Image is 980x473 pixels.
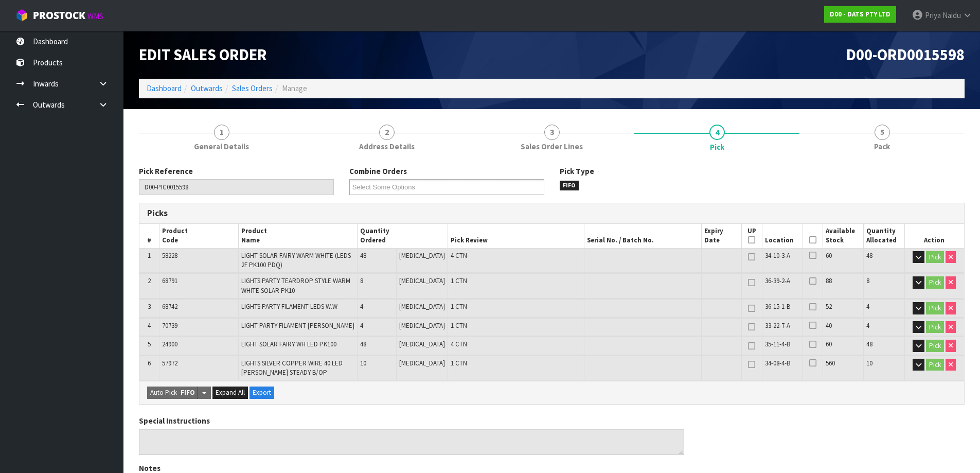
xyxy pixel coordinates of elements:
[162,340,177,348] span: 24900
[232,83,273,93] a: Sales Orders
[942,10,961,20] span: Naidu
[360,359,366,367] span: 10
[826,321,832,330] span: 40
[194,141,249,152] span: General Details
[360,340,366,348] span: 48
[925,10,941,20] span: Priya
[451,359,467,367] span: 1 CTN
[399,302,445,311] span: [MEDICAL_DATA]
[826,302,832,311] span: 52
[826,340,832,348] span: 60
[544,125,560,140] span: 3
[451,251,467,260] span: 4 CTN
[147,83,182,93] a: Dashboard
[241,276,350,294] span: LIGHTS PARTY TEARDROP STYLE WARM WHITE SOLAR PK10
[162,276,177,285] span: 68791
[360,321,363,330] span: 4
[148,302,151,311] span: 3
[360,302,363,311] span: 4
[191,83,223,93] a: Outwards
[584,224,702,248] th: Serial No. / Batch No.
[451,340,467,348] span: 4 CTN
[866,302,869,311] span: 4
[765,321,790,330] span: 33-22-7-A
[451,321,467,330] span: 1 CTN
[866,359,872,367] span: 10
[87,11,103,21] small: WMS
[238,224,357,248] th: Product Name
[741,224,762,248] th: UP
[846,45,965,64] span: D00-ORD0015598
[926,321,944,334] button: Pick
[139,415,210,426] label: Special Instructions
[926,359,944,371] button: Pick
[282,83,307,93] span: Manage
[830,10,890,19] strong: D00 - DATS PTY LTD
[560,166,594,177] label: Pick Type
[826,276,832,285] span: 88
[162,302,177,311] span: 68742
[147,208,544,218] h3: Picks
[241,359,343,377] span: LIGHTS SILVER COPPER WIRE 40 LED [PERSON_NAME] STEADY B/OP
[241,302,337,311] span: LIGHTS PARTY FILAMENT LEDS W.W
[926,276,944,289] button: Pick
[451,276,467,285] span: 1 CTN
[212,387,248,399] button: Expand All
[399,276,445,285] span: [MEDICAL_DATA]
[926,340,944,352] button: Pick
[866,340,872,348] span: 48
[162,251,177,260] span: 58228
[874,141,890,152] span: Pack
[214,125,229,140] span: 1
[148,340,151,348] span: 5
[560,181,579,191] span: FIFO
[765,251,790,260] span: 34-10-3-A
[399,321,445,330] span: [MEDICAL_DATA]
[866,251,872,260] span: 48
[823,224,864,248] th: Available Stock
[148,321,151,330] span: 4
[448,224,584,248] th: Pick Review
[765,276,790,285] span: 36-39-2-A
[866,276,869,285] span: 8
[349,166,407,177] label: Combine Orders
[241,251,351,269] span: LIGHT SOLAR FAIRY WARM WHITE (LEDS 2F PK100 PDQ)
[241,340,336,348] span: LIGHT SOLAR FAIRY WH LED PK100
[147,387,198,399] button: Auto Pick -FIFO
[762,224,803,248] th: Location
[15,9,28,22] img: cube-alt.png
[357,224,448,248] th: Quantity Ordered
[360,251,366,260] span: 48
[241,321,354,330] span: LIGHT PARTY FILAMENT [PERSON_NAME]
[139,166,193,177] label: Pick Reference
[826,251,832,260] span: 60
[904,224,964,248] th: Action
[148,359,151,367] span: 6
[399,340,445,348] span: [MEDICAL_DATA]
[765,340,790,348] span: 35-11-4-B
[399,251,445,260] span: [MEDICAL_DATA]
[33,9,85,22] span: ProStock
[379,125,395,140] span: 2
[250,387,274,399] button: Export
[875,125,890,140] span: 5
[765,359,790,367] span: 34-08-4-B
[139,45,267,64] span: Edit Sales Order
[359,141,415,152] span: Address Details
[148,251,151,260] span: 1
[162,321,177,330] span: 70739
[765,302,790,311] span: 36-15-1-B
[216,388,245,397] span: Expand All
[926,302,944,314] button: Pick
[826,359,835,367] span: 560
[701,224,741,248] th: Expiry Date
[866,321,869,330] span: 4
[181,388,195,397] strong: FIFO
[451,302,467,311] span: 1 CTN
[159,224,239,248] th: Product Code
[824,6,896,23] a: D00 - DATS PTY LTD
[139,224,159,248] th: #
[148,276,151,285] span: 2
[926,251,944,264] button: Pick
[162,359,177,367] span: 57972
